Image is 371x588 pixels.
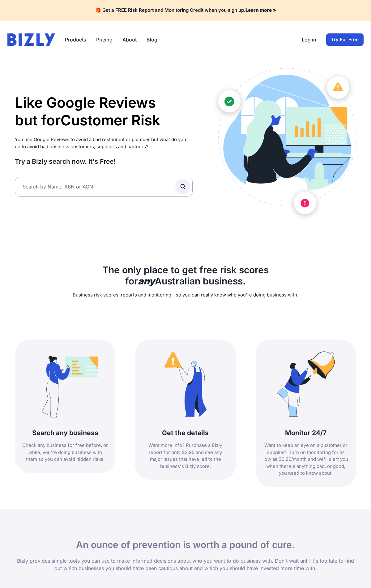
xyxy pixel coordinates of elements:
div: Check any business for free before, or while, you're doing business with them so you can avoid hi... [22,442,108,463]
a: report Get the details Want more info? Purchase a Bizly report for only $2.95 and see any major i... [135,339,236,487]
a: Log in [302,36,316,43]
div: Want more info? Purchase a Bizly report for only $2.95 and see any major issues that have led to ... [143,442,228,470]
h3: Try a Bizly search now. It's Free! [15,157,193,166]
img: search [26,344,105,424]
p: You use Google Reviews to avoid a bad restaurant or plumber but what do you do to avoid bad busin... [15,136,193,150]
a: Pricing [96,36,113,43]
img: report [146,344,225,424]
a: Blog [147,36,157,43]
a: About [122,36,137,43]
a: Learn more » [245,7,276,13]
b: any [138,275,155,287]
h3: Monitor 24/7 [263,429,349,437]
p: Business risk scores, reports and monitoring - so you can really know who you're doing business w... [15,292,356,299]
h2: The only place to get free risk scores for Australian business. [15,264,356,287]
div: Want to keep an eye on a customer or supplier? Turn on monitoring for as low as $0.20/month and w... [263,442,349,477]
img: monitor [266,344,345,424]
h3: Get the details [143,429,228,437]
input: Search by Name, ABN or ACN [15,177,193,197]
button: Products [65,36,86,43]
h3: Search any business [22,429,108,437]
h1: Like Google Reviews but for [15,94,193,129]
a: search Search any business Check any business for free before, or while, you're doing business wi... [15,339,115,487]
h4: 🎁 Get a FREE Risk Report and Monitoring Credit when you sign up. [7,7,364,13]
a: monitor Monitor 24/7 Want to keep an eye on a customer or supplier? Turn on monitoring for as low... [256,339,356,487]
a: Try For Free [326,33,364,46]
li: Customer Risk [61,111,160,129]
p: Bizly provides simple tools you can use to make informed decisions about who you want to do busin... [15,557,356,572]
h1: An ounce of prevention is worth a pound of cure. [15,539,356,550]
